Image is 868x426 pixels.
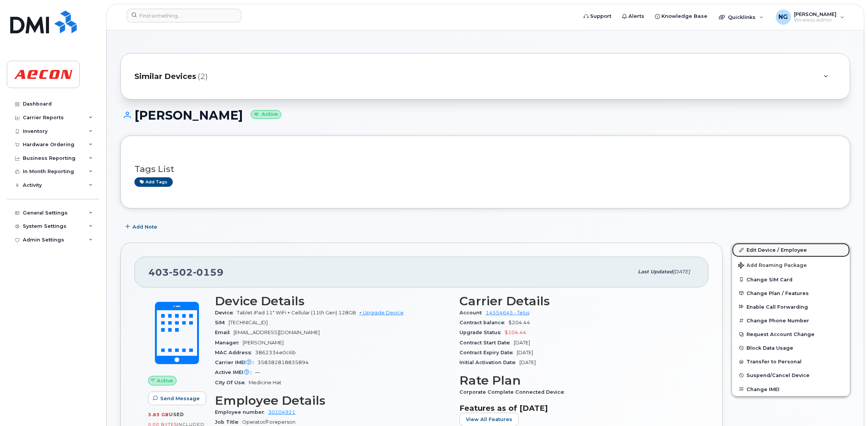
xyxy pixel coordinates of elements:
[746,304,808,309] span: Enable Call Forwarding
[215,350,255,355] span: MAC Address
[134,164,836,174] h3: Tags List
[215,409,268,415] span: Employee number
[514,340,530,346] span: [DATE]
[746,290,809,296] span: Change Plan / Features
[215,310,237,316] span: Device
[148,267,224,278] span: 403
[215,294,450,308] h3: Device Details
[242,419,295,425] span: Operator/Foreperson
[148,391,206,405] button: Send Message
[215,360,257,365] span: Carrier IMEI
[732,243,850,257] a: Edit Device / Employee
[673,269,690,275] span: [DATE]
[148,412,169,417] span: 3.83 GB
[215,330,234,335] span: Email
[459,340,514,346] span: Contract Start Date
[215,380,249,385] span: City Of Use
[466,416,512,423] span: View All Features
[234,330,320,335] span: [EMAIL_ADDRESS][DOMAIN_NAME]
[120,220,164,234] button: Add Note
[732,257,850,273] button: Add Roaming Package
[169,412,184,417] span: used
[732,382,850,396] button: Change IMEI
[519,360,536,365] span: [DATE]
[249,380,281,385] span: Medicine Hat
[732,327,850,341] button: Request Account Change
[459,404,695,413] h3: Features as of [DATE]
[486,310,529,316] a: 14554645 - Telus
[732,273,850,286] button: Change SIM Card
[120,109,850,122] h1: [PERSON_NAME]
[517,350,533,355] span: [DATE]
[746,372,810,378] span: Suspend/Cancel Device
[243,340,284,346] span: [PERSON_NAME]
[133,223,157,230] span: Add Note
[215,320,229,325] span: SIM
[134,177,173,187] a: Add tags
[169,267,193,278] span: 502
[251,110,281,119] small: Active
[215,369,255,375] span: Active IMEI
[638,269,673,275] span: Last updated
[732,368,850,382] button: Suspend/Cancel Device
[157,377,173,384] span: Active
[359,310,404,316] a: + Upgrade Device
[459,310,486,316] span: Account
[237,310,356,316] span: Tablet iPad 11" WiFi + Cellular (11th Gen) 128GB
[732,286,850,300] button: Change Plan / Features
[459,294,695,308] h3: Carrier Details
[508,320,530,325] span: $204.44
[160,395,200,402] span: Send Message
[215,340,243,346] span: Manager
[193,267,224,278] span: 0159
[732,300,850,314] button: Enable Call Forwarding
[215,394,450,407] h3: Employee Details
[459,330,505,335] span: Upgrade Status
[732,314,850,327] button: Change Phone Number
[459,360,519,365] span: Initial Activation Date
[198,71,208,82] span: (2)
[257,360,309,365] span: 358382818835894
[255,350,296,355] span: 3862334e0c6b
[229,320,268,325] span: [TECHNICAL_ID]
[732,355,850,368] button: Transfer to Personal
[459,350,517,355] span: Contract Expiry Date
[459,389,568,395] span: Corporate Complete Connected Device
[738,262,807,270] span: Add Roaming Package
[505,330,526,335] span: $104.44
[732,341,850,355] button: Block Data Usage
[255,369,260,375] span: —
[268,409,295,415] a: 30104921
[215,419,242,425] span: Job Title
[134,71,196,82] span: Similar Devices
[459,320,508,325] span: Contract balance
[459,374,695,387] h3: Rate Plan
